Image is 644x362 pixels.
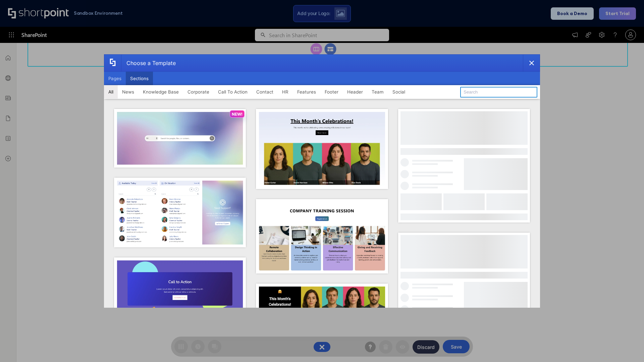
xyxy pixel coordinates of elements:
button: Header [343,85,367,99]
button: Pages [104,72,126,85]
button: Knowledge Base [139,85,183,99]
button: All [104,85,118,99]
button: Features [293,85,320,99]
p: NEW! [232,112,243,117]
button: Corporate [183,85,214,99]
button: Social [388,85,410,99]
div: Choose a Template [121,55,176,71]
button: Call To Action [214,85,252,99]
button: Contact [252,85,278,99]
iframe: Chat Widget [610,330,644,362]
input: Search [460,87,537,98]
button: Sections [126,72,153,85]
button: Footer [320,85,343,99]
button: Team [367,85,388,99]
div: template selector [104,54,540,308]
button: HR [278,85,293,99]
button: News [118,85,139,99]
